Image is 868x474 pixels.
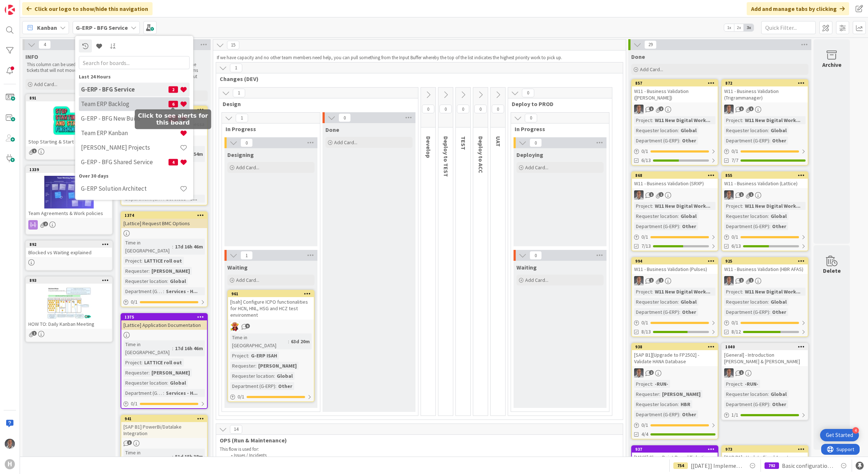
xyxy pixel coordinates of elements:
div: Project [230,352,248,360]
a: 891Stop Starting & Start Finishing [25,94,113,160]
div: W11 New Digital Work... [653,116,712,124]
span: : [172,344,173,352]
div: Other [770,308,788,316]
span: 1 [749,106,754,111]
span: 1 [659,192,664,197]
span: 6 [169,101,178,107]
div: 1040[General] - Introduction [PERSON_NAME] & [PERSON_NAME] [722,344,808,366]
a: 1339Team Agreements & Work policies [25,166,113,235]
span: : [678,212,679,220]
span: 1 [649,106,654,111]
span: Add Card... [525,164,548,171]
div: Blocked vs Waiting explained [26,248,112,257]
span: 1 [739,370,744,375]
div: 855 [722,172,808,179]
a: 1374[Lattice] Request BMC OptionsTime in [GEOGRAPHIC_DATA]:17d 16h 46mProject:LATTICE roll outReq... [121,211,208,307]
div: W11 New Digital Work... [743,116,802,124]
span: Kanban [37,23,57,32]
div: PS [632,368,718,378]
span: : [172,243,173,251]
span: Add Card... [525,277,548,283]
span: : [141,257,142,265]
div: Requester location [634,298,678,306]
a: 994W11 - Business Validation (Pulses)PSProject:W11 New Digital Work...Requester location:GlobalDe... [631,257,718,337]
div: Project [634,380,652,388]
a: 1375[Lattice] Application DocumentationTime in [GEOGRAPHIC_DATA]:17d 16h 46mProject:LATTICE roll ... [121,313,208,409]
div: W11 - Business Validation (Lattice) [722,179,808,188]
img: PS [634,105,644,114]
div: Project [724,202,742,210]
span: 6/13 [731,242,741,250]
div: Global [769,212,788,220]
span: : [274,372,275,380]
span: 1 [32,149,37,153]
span: : [652,380,653,388]
img: PS [634,368,644,378]
div: Other [680,308,698,316]
div: Other [680,222,698,230]
div: Other [770,400,788,408]
div: 0/1 [632,421,718,430]
span: : [652,202,653,210]
div: W11 New Digital Work... [743,288,802,296]
span: : [163,287,164,295]
span: : [768,390,769,398]
div: Requester location [634,212,678,220]
div: Other [680,137,698,145]
span: Support [15,1,33,10]
div: Department (G-ERP) [123,389,163,397]
span: Add Card... [640,66,663,73]
span: : [275,382,276,390]
span: : [742,116,743,124]
div: Department (G-ERP) [724,137,769,145]
div: 961 [231,291,314,296]
h4: G-ERP - BFG Service [81,86,169,93]
div: 0/1 [632,318,718,327]
div: PS [632,276,718,285]
div: -RUN- [743,380,760,388]
a: 938[SAP B1][Upgrade to FP2502] - Validate HANA DatabasePSProject:-RUN-Requester:[PERSON_NAME]Requ... [631,343,718,439]
div: Department (G-ERP) [724,222,769,230]
div: Department (G-ERP) [123,287,163,295]
div: 893 [26,277,112,284]
div: Team Agreements & Work policies [26,208,112,218]
div: LC [228,322,314,331]
div: Project [724,380,742,388]
div: 938 [635,344,718,349]
a: 893HOW TO: Daily Kanban Meeting [25,276,113,342]
div: 891 [29,96,112,101]
span: : [652,116,653,124]
input: Quick Filter... [761,21,816,34]
span: 0 / 1 [238,393,244,401]
div: PS [722,105,808,114]
div: 892Blocked vs Waiting explained [26,241,112,257]
span: : [768,298,769,306]
div: 855 [725,173,808,178]
a: 892Blocked vs Waiting explained [25,240,113,271]
span: Add Card... [236,277,259,283]
span: 4/4 [641,430,648,438]
span: : [652,288,653,296]
b: G-ERP - BFG Service [76,24,128,31]
span: 3 [127,440,132,445]
div: 857 [632,80,718,86]
div: Global [168,379,188,387]
div: Requester location [724,390,768,398]
img: PS [724,276,734,285]
div: 0/1 [632,147,718,156]
span: : [678,126,679,134]
span: : [248,352,249,360]
div: Global [769,390,788,398]
img: PS [634,190,644,200]
div: Time in [GEOGRAPHIC_DATA] [123,239,172,255]
span: Add Card... [34,81,57,88]
div: W11 New Digital Work... [653,202,712,210]
div: 891 [26,95,112,101]
div: 872 [725,81,808,86]
div: Requester location [724,212,768,220]
div: Global [769,298,788,306]
div: Global [769,126,788,134]
div: Requester location [123,379,167,387]
div: Requester location [724,298,768,306]
div: Project [123,358,141,366]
